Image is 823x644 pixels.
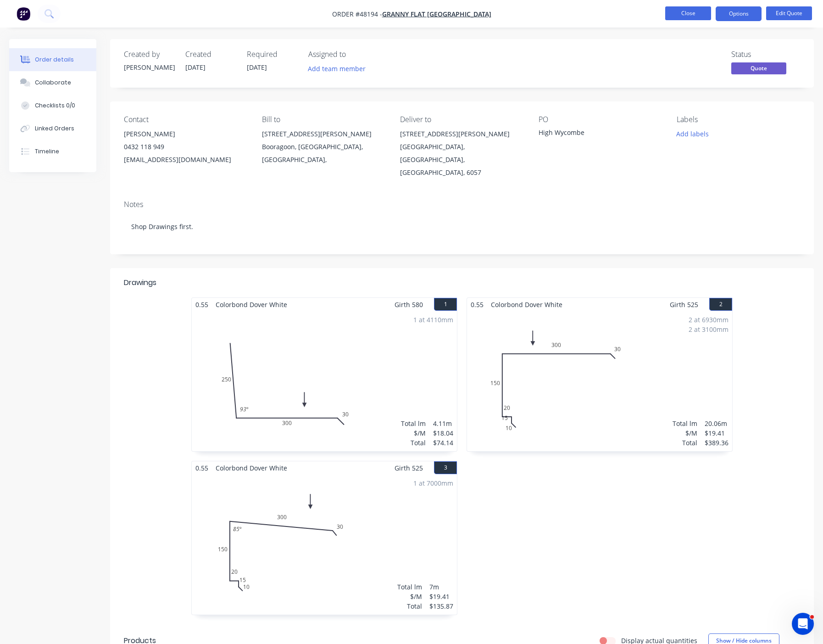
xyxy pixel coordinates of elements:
[487,298,566,311] span: Colorbond Dover White
[434,461,457,474] button: 3
[673,428,697,438] div: $/M
[716,6,762,21] button: Options
[262,115,385,124] div: Bill to
[429,601,453,611] div: $135.87
[401,438,426,448] div: Total
[124,213,800,241] div: Shop Drawings first.
[731,62,786,76] button: Quote
[382,10,491,18] a: Granny Flat [GEOGRAPHIC_DATA]
[247,50,297,59] div: Required
[192,311,457,451] div: 02503003093º1 at 4110mmTotal lm$/MTotal4.11m$18.04$74.14
[731,62,786,74] span: Quote
[400,128,523,140] div: [STREET_ADDRESS][PERSON_NAME]
[673,419,697,428] div: Total lm
[429,582,453,592] div: 7m
[35,78,71,87] div: Collaborate
[124,62,174,72] div: [PERSON_NAME]
[303,62,371,75] button: Add team member
[212,298,291,311] span: Colorbond Dover White
[689,325,728,334] div: 2 at 3100mm
[705,438,728,448] div: $389.36
[308,62,371,75] button: Add team member
[262,128,385,166] div: [STREET_ADDRESS][PERSON_NAME]Booragoon, [GEOGRAPHIC_DATA], [GEOGRAPHIC_DATA],
[9,117,96,140] button: Linked Orders
[434,298,457,311] button: 1
[433,419,453,428] div: 4.11m
[433,428,453,438] div: $18.04
[401,419,426,428] div: Total lm
[395,461,423,475] span: Girth 525
[124,115,247,124] div: Contact
[9,94,96,117] button: Checklists 0/0
[124,277,156,288] div: Drawings
[185,63,206,72] span: [DATE]
[677,115,800,124] div: Labels
[400,115,523,124] div: Deliver to
[705,428,728,438] div: $19.41
[705,419,728,428] div: 20.06m
[308,50,400,59] div: Assigned to
[262,128,385,140] div: [STREET_ADDRESS][PERSON_NAME]
[332,10,382,18] span: Order #48194 -
[670,298,698,311] span: Girth 525
[672,128,714,140] button: Add labels
[35,124,74,133] div: Linked Orders
[401,428,426,438] div: $/M
[413,478,453,488] div: 1 at 7000mm
[124,128,247,166] div: [PERSON_NAME]0432 118 949[EMAIL_ADDRESS][DOMAIN_NAME]
[397,592,422,601] div: $/M
[689,315,728,325] div: 2 at 6930mm
[673,438,697,448] div: Total
[709,298,732,311] button: 2
[35,56,74,64] div: Order details
[212,461,291,475] span: Colorbond Dover White
[539,128,653,140] div: High Wycombe
[467,311,732,451] div: 0101520150300302 at 6930mm2 at 3100mmTotal lm$/MTotal20.06m$19.41$389.36
[766,6,812,20] button: Edit Quote
[792,613,814,635] iframe: Intercom live chat
[433,438,453,448] div: $74.14
[17,7,30,21] img: Factory
[124,50,174,59] div: Created by
[539,115,662,124] div: PO
[9,48,96,71] button: Order details
[192,475,457,615] div: 01015201503003085º1 at 7000mmTotal lm$/MTotal7m$19.41$135.87
[429,592,453,601] div: $19.41
[124,140,247,153] div: 0432 118 949
[400,140,523,179] div: [GEOGRAPHIC_DATA], [GEOGRAPHIC_DATA], [GEOGRAPHIC_DATA], 6057
[192,298,212,311] span: 0.55
[9,140,96,163] button: Timeline
[731,50,800,59] div: Status
[665,6,711,20] button: Close
[395,298,423,311] span: Girth 580
[124,153,247,166] div: [EMAIL_ADDRESS][DOMAIN_NAME]
[124,200,800,209] div: Notes
[262,140,385,166] div: Booragoon, [GEOGRAPHIC_DATA], [GEOGRAPHIC_DATA],
[400,128,523,179] div: [STREET_ADDRESS][PERSON_NAME][GEOGRAPHIC_DATA], [GEOGRAPHIC_DATA], [GEOGRAPHIC_DATA], 6057
[124,128,247,140] div: [PERSON_NAME]
[413,315,453,325] div: 1 at 4110mm
[185,50,236,59] div: Created
[192,461,212,475] span: 0.55
[35,101,75,110] div: Checklists 0/0
[397,582,422,592] div: Total lm
[467,298,487,311] span: 0.55
[247,63,267,72] span: [DATE]
[35,147,59,156] div: Timeline
[9,71,96,94] button: Collaborate
[397,601,422,611] div: Total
